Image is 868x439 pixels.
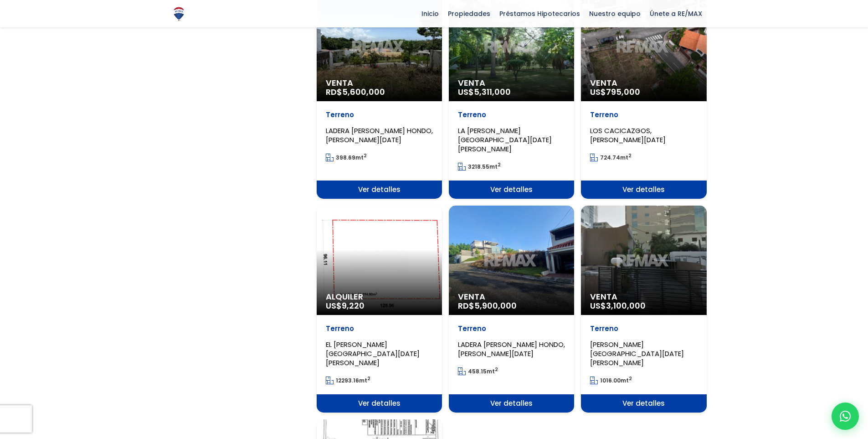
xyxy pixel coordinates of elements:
span: 5,600,000 [342,86,385,98]
span: 3218.55 [468,163,489,170]
span: EL [PERSON_NAME][GEOGRAPHIC_DATA][DATE][PERSON_NAME] [326,340,420,367]
span: 5,900,000 [474,300,517,311]
span: 795,000 [606,86,640,98]
span: RD$ [458,300,517,311]
span: mt [458,163,501,170]
span: Ver detalles [317,181,442,199]
span: mt [458,367,498,375]
span: Propiedades [443,7,495,21]
span: US$ [590,300,646,311]
img: Logo de REMAX [171,6,187,22]
sup: 2 [364,152,367,159]
span: Ver detalles [317,394,442,413]
span: Inicio [417,7,443,21]
span: mt [326,154,367,161]
span: Venta [458,78,565,88]
a: Venta RD$5,900,000 Terreno LADERA [PERSON_NAME] HONDO, [PERSON_NAME][DATE] 458.15mt2 Ver detalles [449,206,574,413]
span: [PERSON_NAME][GEOGRAPHIC_DATA][DATE][PERSON_NAME] [590,340,684,367]
sup: 2 [367,375,370,382]
span: Únete a RE/MAX [645,7,707,21]
span: US$ [458,86,511,98]
span: Nuestro equipo [585,7,645,21]
p: Terreno [326,110,433,119]
p: Terreno [590,110,697,119]
span: LA [PERSON_NAME][GEOGRAPHIC_DATA][DATE][PERSON_NAME] [458,126,552,154]
span: LADERA [PERSON_NAME] HONDO, [PERSON_NAME][DATE] [458,340,565,358]
sup: 2 [495,366,498,373]
span: mt [590,377,632,384]
span: US$ [590,86,640,98]
span: 398.69 [336,154,355,161]
span: Venta [458,292,565,301]
span: Venta [590,292,697,301]
p: Terreno [458,324,565,333]
span: 1016.00 [600,377,621,384]
sup: 2 [498,161,501,168]
span: 5,311,000 [474,86,511,98]
p: Terreno [590,324,697,333]
p: Terreno [458,110,565,119]
span: 12293.16 [336,377,359,384]
span: Préstamos Hipotecarios [495,7,585,21]
span: Venta [326,78,433,88]
span: 3,100,000 [606,300,646,311]
span: 724.74 [600,154,620,161]
span: 458.15 [468,367,487,375]
span: Ver detalles [449,394,574,413]
span: Ver detalles [449,181,574,199]
span: US$ [326,300,365,311]
span: LOS CACICAZGOS, [PERSON_NAME][DATE] [590,126,666,145]
a: Alquiler US$9,220 Terreno EL [PERSON_NAME][GEOGRAPHIC_DATA][DATE][PERSON_NAME] 12293.16mt2 Ver de... [317,206,442,413]
span: mt [326,377,370,384]
sup: 2 [629,375,632,382]
span: Ver detalles [581,394,706,413]
span: LADERA [PERSON_NAME] HONDO, [PERSON_NAME][DATE] [326,126,433,145]
sup: 2 [628,152,632,159]
span: Venta [590,78,697,88]
span: Alquiler [326,292,433,301]
a: Venta US$3,100,000 Terreno [PERSON_NAME][GEOGRAPHIC_DATA][DATE][PERSON_NAME] 1016.00mt2 Ver detalles [581,206,706,413]
p: Terreno [326,324,433,333]
span: RD$ [326,86,385,98]
span: Ver detalles [581,181,706,199]
span: 9,220 [342,300,365,311]
span: mt [590,154,632,161]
